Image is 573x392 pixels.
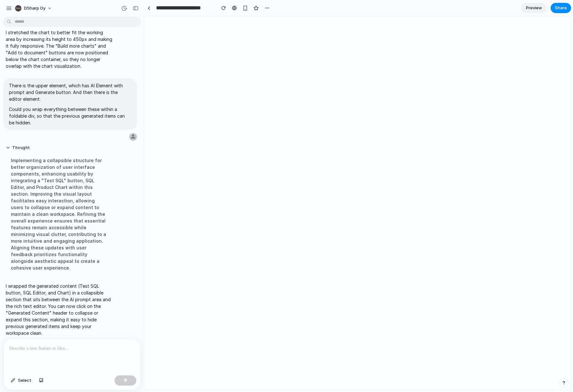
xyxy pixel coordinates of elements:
a: Preview [521,3,547,13]
span: Select [18,377,31,384]
button: Select [8,375,35,386]
button: Share [551,3,571,13]
span: Preview [526,5,542,11]
p: Could you wrap everything between these within a foldable div, so that the previous generated ite... [9,106,131,126]
span: Share [555,5,567,11]
span: DSharp Oy [24,5,45,12]
div: Implementing a collapsible structure for better organization of user interface components, enhanc... [6,153,113,275]
button: DSharp Oy [12,3,55,13]
p: There is the upper element, which has AI Element with prompt and Generate button. And then there ... [9,82,131,102]
p: I stretched the chart to better fit the working area by increasing its height to 450px and making... [6,29,113,69]
p: I wrapped the generated content (Test SQL button, SQL Editor, and Chart) in a collapsible section... [6,283,113,336]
